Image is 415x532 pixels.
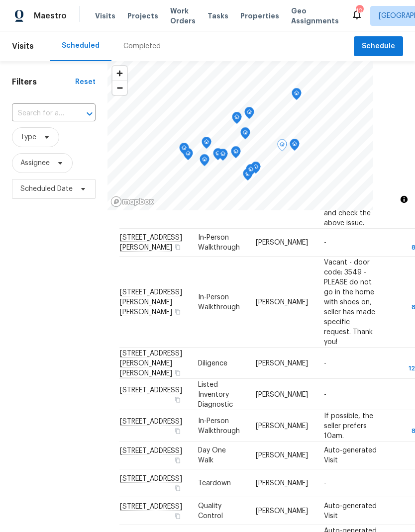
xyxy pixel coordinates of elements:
span: Geo Assignments [291,6,339,26]
div: Map marker [292,88,302,103]
span: [PERSON_NAME] [256,239,308,246]
button: Zoom in [112,66,127,81]
span: Scheduled Date [20,184,73,194]
span: Diligence [198,359,227,366]
div: Map marker [290,139,300,154]
span: [PERSON_NAME] [256,452,308,459]
div: Reset [75,77,96,87]
h1: Filters [12,77,75,87]
button: Schedule [354,36,403,57]
span: Toggle attribution [401,194,407,205]
button: Open [83,107,97,121]
span: [PERSON_NAME] [256,298,308,305]
span: [PERSON_NAME] [256,480,308,487]
div: Scheduled [62,41,100,51]
span: [PERSON_NAME] [256,508,308,515]
span: In-Person Walkthrough [198,293,240,310]
button: Copy Address [173,368,182,377]
span: Schedule [362,40,395,53]
div: Map marker [179,143,189,158]
div: Map marker [243,169,253,184]
button: Copy Address [173,484,182,493]
div: Map marker [232,112,242,127]
span: Quality Control [198,503,223,520]
button: Copy Address [173,512,182,521]
button: Copy Address [173,456,182,465]
span: Teardown [198,480,231,487]
span: Tasks [207,12,228,19]
div: Map marker [218,149,228,164]
span: - [324,480,326,487]
span: Properties [240,11,279,21]
span: Visits [12,35,34,57]
span: [PERSON_NAME] [256,422,308,429]
span: [PERSON_NAME] [256,359,308,366]
span: Visits [95,11,115,21]
span: Work Orders [170,6,196,26]
span: Auto-generated Visit [324,503,377,520]
button: Zoom out [112,81,127,95]
div: Map marker [200,154,209,170]
button: Copy Address [173,243,182,252]
div: Map marker [213,148,223,164]
span: Hello [PERSON_NAME], the back door to the deck would not open and there was no half bath on the c... [324,100,378,226]
span: - [324,359,326,366]
div: Map marker [246,164,256,179]
span: Maestro [34,11,67,21]
button: Toggle attribution [398,193,410,205]
span: Assignee [20,158,50,168]
span: Listed Inventory Diagnostic [198,381,233,408]
div: Map marker [277,139,287,155]
input: Search for an address... [12,106,68,121]
span: Day One Walk [198,447,226,464]
div: Map marker [240,127,250,143]
span: - [324,391,326,398]
span: Auto-generated Visit [324,447,377,464]
span: Type [20,132,36,142]
span: Vacant - door code: 3549 - PLEASE do not go in the home with shoes on, seller has made specific r... [324,259,375,345]
span: In-Person Walkthrough [198,234,240,251]
span: [PERSON_NAME] [256,391,308,398]
div: Completed [123,41,161,51]
button: Copy Address [173,426,182,435]
div: Map marker [202,137,211,152]
button: Copy Address [173,395,182,404]
div: Map marker [244,107,254,122]
button: Copy Address [173,307,182,316]
span: Zoom out [112,81,127,95]
div: Map marker [251,162,261,177]
div: 10 [356,6,363,16]
canvas: Map [107,61,373,210]
div: Map marker [231,146,241,162]
span: - [324,239,326,246]
span: If possible, the seller prefers 10am. [324,412,373,439]
a: Mapbox homepage [110,196,154,207]
span: In-Person Walkthrough [198,417,240,434]
span: Projects [127,11,158,21]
